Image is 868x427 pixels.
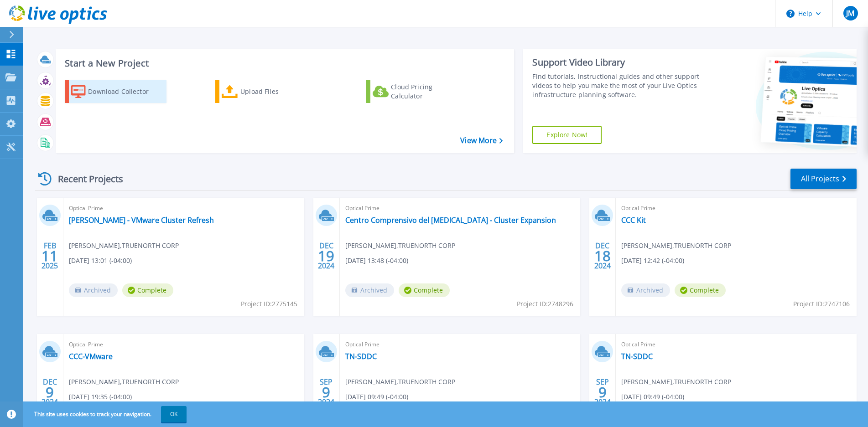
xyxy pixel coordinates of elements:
a: Download Collector [65,80,166,103]
div: Cloud Pricing Calculator [391,82,464,101]
div: DEC 2024 [594,239,611,273]
div: Find tutorials, instructional guides and other support videos to help you make the most of your L... [532,72,702,99]
h3: Start a New Project [65,58,503,68]
a: CCC Kit [621,216,646,225]
span: Optical Prime [69,340,299,350]
a: Upload Files [215,80,317,103]
a: Centro Comprensivo del [MEDICAL_DATA] - Cluster Expansion [345,216,556,225]
div: DEC 2024 [317,239,335,273]
span: [DATE] 09:49 (-04:00) [345,392,408,402]
span: This site uses cookies to track your navigation. [25,406,187,422]
a: TN-SDDC [621,352,653,361]
span: 11 [42,252,58,260]
span: Archived [621,283,670,297]
span: [PERSON_NAME] , TRUENORTH CORP [345,377,455,387]
div: Upload Files [240,82,313,101]
span: Project ID: 2748296 [517,299,573,309]
div: SEP 2024 [317,376,335,409]
div: DEC 2024 [41,376,58,409]
span: [DATE] 19:35 (-04:00) [69,392,132,402]
span: [PERSON_NAME] , TRUENORTH CORP [345,241,455,251]
span: Archived [69,283,118,297]
span: [DATE] 13:01 (-04:00) [69,256,132,266]
div: Download Collector [88,82,161,101]
a: CCC-VMware [69,352,113,361]
button: OK [161,406,187,422]
a: [PERSON_NAME] - VMware Cluster Refresh [69,216,214,225]
span: Optical Prime [621,340,851,350]
span: 18 [594,252,611,260]
div: Support Video Library [532,57,702,68]
a: Explore Now! [532,126,602,144]
span: [DATE] 12:42 (-04:00) [621,256,684,266]
span: 9 [322,388,330,396]
span: Optical Prime [69,203,299,213]
span: Optical Prime [621,203,851,213]
span: [DATE] 13:48 (-04:00) [345,256,408,266]
span: 9 [598,388,607,396]
div: Recent Projects [35,168,135,190]
span: Complete [122,283,173,297]
span: 9 [46,388,54,396]
span: 19 [318,252,334,260]
div: FEB 2025 [41,239,58,273]
a: Cloud Pricing Calculator [366,80,468,103]
div: SEP 2024 [594,376,611,409]
span: [PERSON_NAME] , TRUENORTH CORP [69,377,179,387]
span: Optical Prime [345,340,575,350]
a: All Projects [790,169,857,189]
span: [PERSON_NAME] , TRUENORTH CORP [621,377,731,387]
span: Complete [399,283,450,297]
span: [DATE] 09:49 (-04:00) [621,392,684,402]
span: [PERSON_NAME] , TRUENORTH CORP [621,241,731,251]
span: Complete [675,283,726,297]
span: [PERSON_NAME] , TRUENORTH CORP [69,241,179,251]
span: Optical Prime [345,203,575,213]
span: Archived [345,283,394,297]
span: Project ID: 2747106 [793,299,850,309]
span: JM [846,10,854,17]
span: Project ID: 2775145 [241,299,297,309]
a: View More [460,136,503,145]
a: TN-SDDC [345,352,377,361]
